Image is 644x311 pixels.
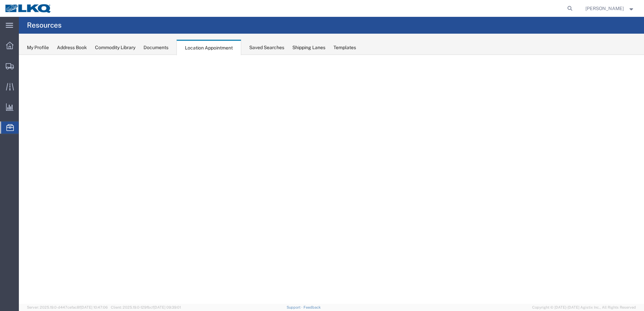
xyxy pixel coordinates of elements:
span: Copyright © [DATE]-[DATE] Agistix Inc., All Rights Reserved [532,305,636,310]
div: Address Book [57,44,87,51]
a: Feedback [303,305,321,309]
span: Client: 2025.19.0-129fbcf [111,305,181,309]
div: Documents [143,44,168,51]
span: Server: 2025.19.0-d447cefac8f [27,305,108,309]
span: Ryan Gledhill [585,5,624,12]
a: Support [287,305,303,309]
div: My Profile [27,44,49,51]
span: [DATE] 10:47:06 [80,305,108,309]
div: Saved Searches [249,44,284,51]
span: [DATE] 09:39:01 [154,305,181,309]
button: [PERSON_NAME] [585,4,635,12]
iframe: FS Legacy Container [19,55,644,304]
div: Commodity Library [95,44,135,51]
h4: Resources [27,17,62,34]
div: Templates [333,44,356,51]
div: Shipping Lanes [292,44,325,51]
div: Location Appointment [176,40,241,55]
img: logo [5,3,52,13]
